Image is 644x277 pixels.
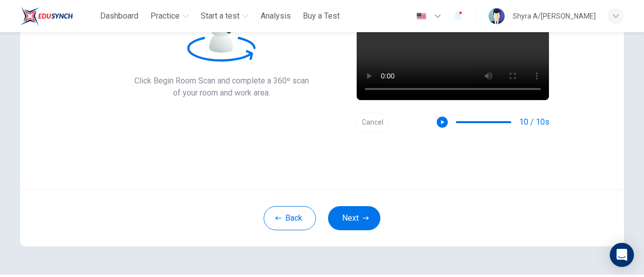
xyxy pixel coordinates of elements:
[261,10,291,22] span: Analysis
[20,6,96,26] a: ELTC logo
[134,87,309,99] span: of your room and work area.
[197,7,253,25] button: Start a test
[299,7,344,25] button: Buy a Test
[96,7,142,25] button: Dashboard
[100,10,138,22] span: Dashboard
[201,10,239,22] span: Start a test
[489,8,505,24] img: Profile picture
[134,75,309,87] span: Click Begin Room Scan and complete a 360º scan
[257,7,295,25] button: Analysis
[328,206,380,230] button: Next
[264,206,316,230] button: Back
[150,10,180,22] span: Practice
[303,10,340,22] span: Buy a Test
[20,6,73,26] img: ELTC logo
[356,113,388,132] button: Cancel
[146,7,193,25] button: Practice
[519,116,549,128] span: 10 / 10s
[513,10,596,22] div: Shyra A/[PERSON_NAME]
[610,243,634,267] div: Open Intercom Messenger
[415,13,428,20] img: en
